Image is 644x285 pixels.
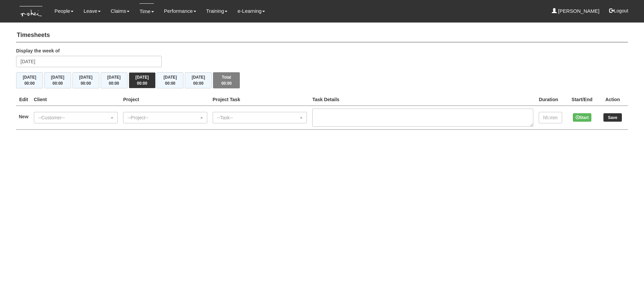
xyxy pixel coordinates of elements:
div: --Customer-- [38,114,109,121]
th: Duration [536,93,567,106]
a: Performance [164,3,196,19]
a: People [54,3,73,19]
button: [DATE]00:00 [157,72,183,88]
button: --Project-- [123,112,207,123]
span: 00:00 [53,81,63,86]
th: Start/End [567,93,597,106]
span: 00:00 [193,81,204,86]
input: hh:mm [539,112,562,123]
label: New [19,113,29,120]
a: Leave [84,3,101,19]
th: Edit [16,93,31,106]
input: Save [603,113,622,122]
th: Task Details [310,93,536,106]
button: Total00:00 [213,72,240,88]
button: [DATE]00:00 [72,72,99,88]
a: Training [206,3,228,19]
th: Client [31,93,120,106]
button: [DATE]00:00 [129,72,156,88]
span: 00:00 [80,81,91,86]
a: e-Learning [237,3,265,19]
button: [DATE]00:00 [44,72,71,88]
button: Start [573,113,591,122]
a: [PERSON_NAME] [552,3,600,19]
span: 00:00 [137,81,147,86]
h4: Timesheets [16,29,628,42]
th: Project [120,93,210,106]
span: 00:00 [24,81,35,86]
th: Action [597,93,628,106]
button: --Customer-- [34,112,118,123]
div: --Project-- [127,114,199,121]
label: Display the week of [16,47,60,54]
button: --Task-- [213,112,307,123]
button: [DATE]00:00 [101,72,127,88]
a: Claims [111,3,129,19]
span: 00:00 [165,81,175,86]
a: Time [140,3,154,19]
div: Timesheet Week Summary [16,72,628,88]
span: 00:00 [221,81,232,86]
button: [DATE]00:00 [185,72,212,88]
div: --Task-- [217,114,299,121]
iframe: chat widget [616,258,637,278]
button: Logout [604,3,633,19]
span: 00:00 [109,81,119,86]
th: Project Task [210,93,310,106]
button: [DATE]00:00 [16,72,43,88]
